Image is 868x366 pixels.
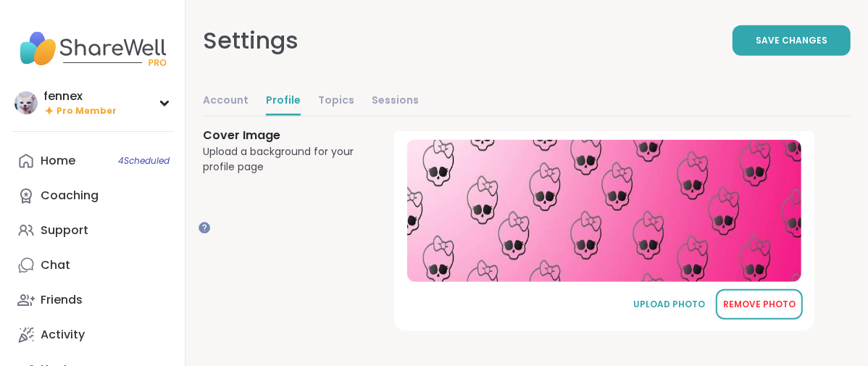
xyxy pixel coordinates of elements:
[41,153,75,169] div: Home
[372,87,419,116] a: Sessions
[41,188,99,204] div: Coaching
[266,87,301,116] a: Profile
[12,178,173,213] a: Coaching
[203,23,299,58] div: Settings
[199,222,210,233] iframe: Spotlight
[716,289,803,320] button: REMOVE PHOTO
[203,127,359,144] h3: Cover Image
[626,289,713,320] button: UPLOAD PHOTO
[12,248,173,283] a: Chat
[203,87,249,116] a: Account
[723,298,796,311] div: REMOVE PHOTO
[43,88,117,104] div: fennex
[12,23,173,74] img: ShareWell Nav Logo
[41,292,83,308] div: Friends
[41,257,70,273] div: Chat
[318,87,354,116] a: Topics
[203,144,359,175] div: Upload a background for your profile page
[14,91,38,115] img: fennex
[12,317,173,352] a: Activity
[733,25,851,56] button: Save Changes
[756,34,827,47] span: Save Changes
[12,144,173,178] a: Home4Scheduled
[12,213,173,248] a: Support
[633,298,706,311] div: UPLOAD PHOTO
[12,283,173,317] a: Friends
[118,155,170,167] span: 4 Scheduled
[57,105,117,117] span: Pro Member
[41,327,85,343] div: Activity
[41,222,88,238] div: Support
